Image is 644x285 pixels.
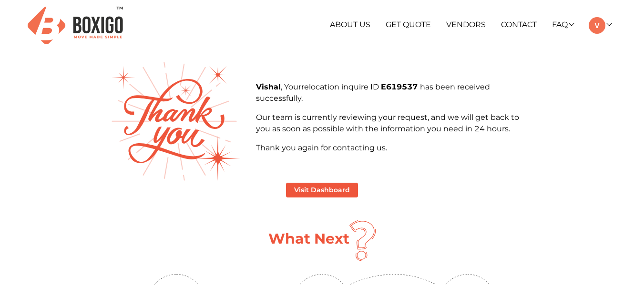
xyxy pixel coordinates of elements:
[28,7,123,44] img: Boxigo
[256,142,533,154] p: Thank you again for contacting us.
[268,230,349,247] h1: What Next
[286,183,358,197] button: Visit Dashboard
[349,220,376,261] img: question
[256,82,281,91] b: Vishal
[381,82,420,91] b: E619537
[256,112,533,135] p: Our team is currently reviewing your request, and we will get back to you as soon as possible wit...
[501,20,537,29] a: Contact
[256,81,533,104] p: , Your inquire ID has been received successfully.
[301,82,341,91] span: relocation
[330,20,370,29] a: About Us
[350,274,436,285] img: down
[552,20,573,29] a: FAQ
[386,20,431,29] a: Get Quote
[446,20,486,29] a: Vendors
[112,62,240,180] img: thank-you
